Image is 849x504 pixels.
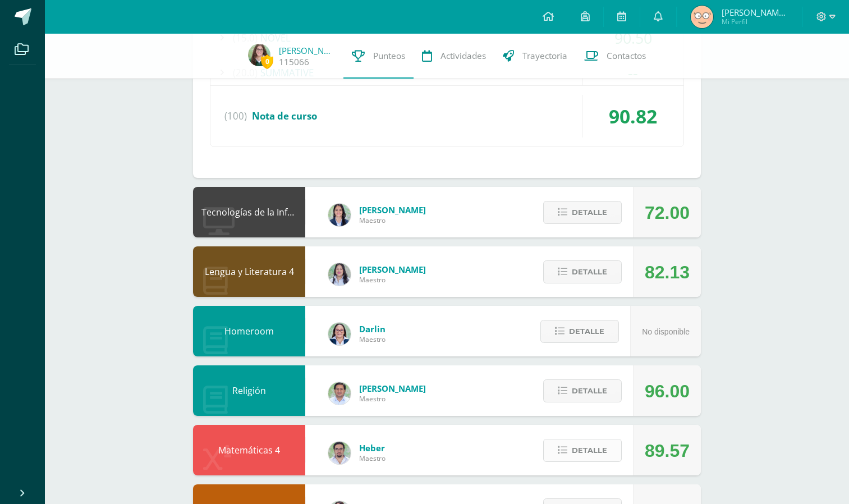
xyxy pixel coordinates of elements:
[328,442,351,464] img: 00229b7027b55c487e096d516d4a36c4.png
[645,425,690,476] div: 89.57
[572,440,607,461] span: Detalle
[359,394,426,404] span: Maestro
[328,323,351,345] img: 571966f00f586896050bf2f129d9ef0a.png
[607,50,646,62] span: Contactos
[359,323,386,335] span: Darlin
[261,54,273,68] span: 0
[193,425,305,475] div: Matemáticas 4
[193,246,305,297] div: Lengua y Literatura 4
[576,34,654,79] a: Contactos
[645,247,690,297] div: 82.13
[359,453,386,463] span: Maestro
[359,264,426,275] span: [PERSON_NAME]
[543,201,622,224] button: Detalle
[642,327,690,336] span: No disponible
[328,204,351,226] img: 7489ccb779e23ff9f2c3e89c21f82ed0.png
[572,202,607,223] span: Detalle
[359,275,426,285] span: Maestro
[248,44,270,66] img: 7a8bb309cd2690a783a0c444a844ac85.png
[328,382,351,405] img: f767cae2d037801592f2ba1a5db71a2a.png
[359,442,386,453] span: Heber
[645,366,690,416] div: 96.00
[494,34,576,79] a: Trayectoria
[645,187,690,238] div: 72.00
[572,381,607,401] span: Detalle
[722,17,789,26] span: Mi Perfil
[359,335,386,344] span: Maestro
[359,204,426,216] span: [PERSON_NAME]
[193,365,305,416] div: Religión
[543,439,622,462] button: Detalle
[543,379,622,402] button: Detalle
[582,95,683,138] div: 90.82
[193,306,305,356] div: Homeroom
[252,109,317,122] span: Nota de curso
[691,6,713,28] img: 6366ed5ed987100471695a0532754633.png
[569,321,604,342] span: Detalle
[359,383,426,394] span: [PERSON_NAME]
[440,50,486,62] span: Actividades
[328,263,351,286] img: df6a3bad71d85cf97c4a6d1acf904499.png
[414,34,494,79] a: Actividades
[359,216,426,225] span: Maestro
[224,95,247,138] span: (100)
[572,262,607,282] span: Detalle
[279,45,335,56] a: [PERSON_NAME]
[193,187,305,237] div: Tecnologías de la Información y la Comunicación 4
[540,320,619,343] button: Detalle
[722,7,789,18] span: [PERSON_NAME] de los Angeles
[279,56,309,68] a: 115066
[543,260,622,283] button: Detalle
[373,50,405,62] span: Punteos
[343,34,414,79] a: Punteos
[522,50,567,62] span: Trayectoria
